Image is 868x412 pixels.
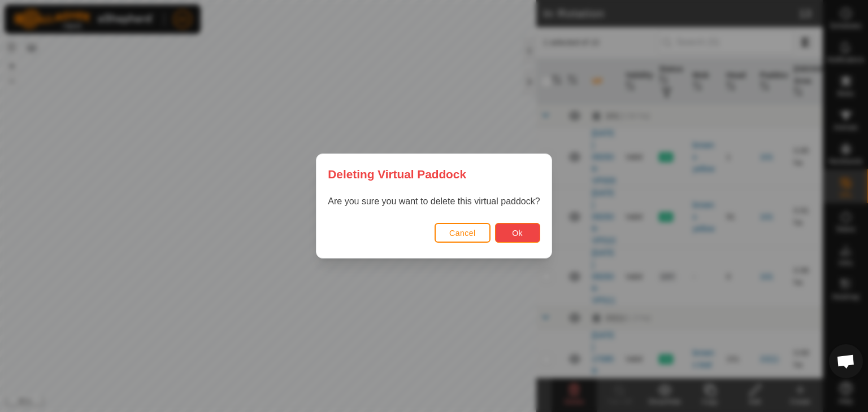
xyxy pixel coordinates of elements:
button: Ok [495,223,540,243]
button: Cancel [435,223,491,243]
span: Deleting Virtual Paddock [328,165,466,183]
span: Ok [512,229,523,238]
p: Are you sure you want to delete this virtual paddock? [328,195,540,208]
a: Open chat [829,344,863,378]
span: Cancel [449,229,476,238]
